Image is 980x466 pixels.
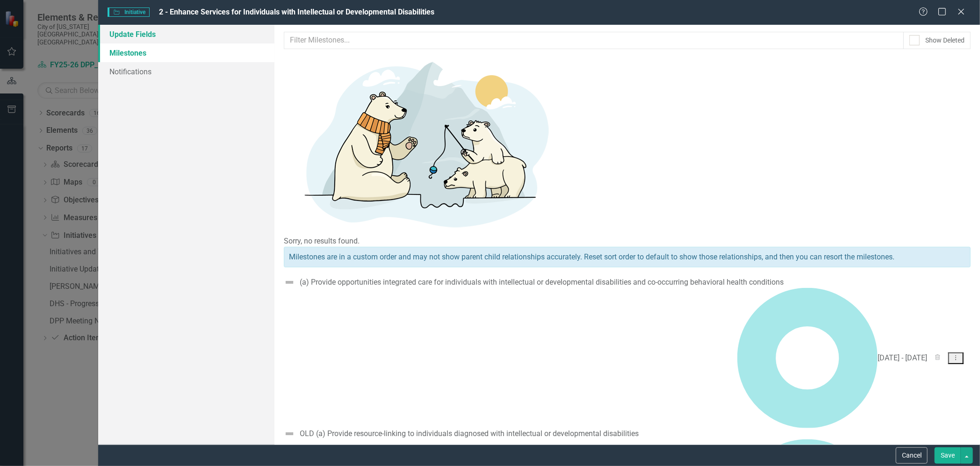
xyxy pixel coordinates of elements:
div: Milestones are in a custom order and may not show parent child relationships accurately. Reset so... [284,247,971,268]
div: Show Deleted [925,36,965,45]
span: 2 - Enhance Services for Individuals with Intellectual or Developmental Disabilities [159,7,434,16]
div: OLD (a) Provide resource-linking to individuals diagnosed with intellectual or developmental disa... [300,429,639,439]
button: Cancel [896,447,928,464]
a: Update Fields [98,25,274,43]
input: Filter Milestones... [284,32,904,49]
a: Notifications [98,62,274,81]
div: (a) Provide opportunities integrated care for individuals with intellectual or developmental disa... [300,277,784,288]
img: Not Defined [284,428,295,439]
img: Not Defined [284,277,295,288]
img: No results found [284,49,564,236]
a: Milestones [98,43,274,62]
button: Save [935,447,961,464]
div: Sorry, no results found. [284,236,971,247]
div: [DATE] - [DATE] [878,353,927,364]
span: Initiative [108,7,150,17]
